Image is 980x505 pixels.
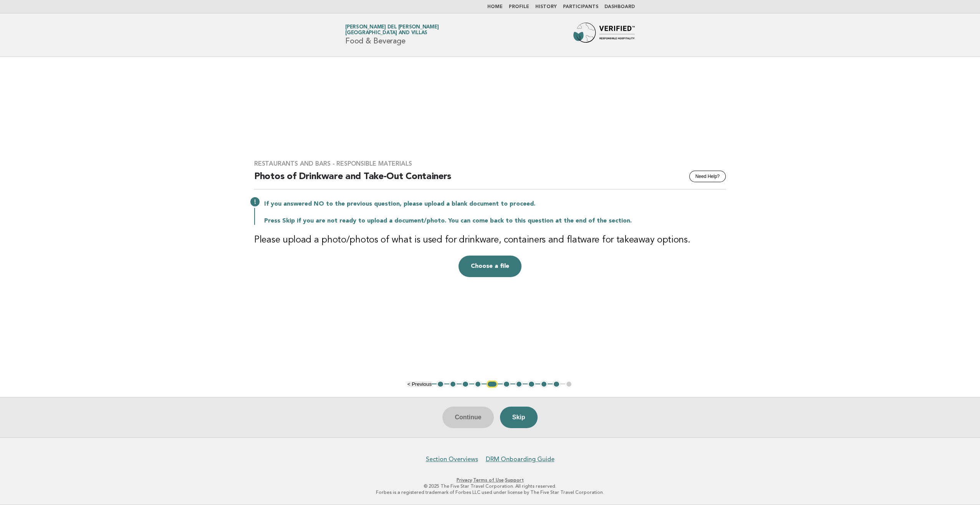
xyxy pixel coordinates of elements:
h3: Please upload a photo/photos of what is used for drinkware, containers and flatware for takeaway ... [254,234,726,246]
button: Need Help? [689,171,726,182]
button: 6 [503,380,510,388]
a: DRM Onboarding Guide [486,455,555,463]
a: Terms of Use [473,477,504,483]
p: Forbes is a registered trademark of Forbes LLC used under license by The Five Star Travel Corpora... [255,489,725,495]
p: If you answered NO to the previous question, please upload a blank document to proceed. [264,200,726,208]
a: Support [505,477,524,483]
a: History [535,5,557,9]
button: Choose a file [459,256,521,277]
p: Press Skip if you are not ready to upload a document/photo. You can come back to this question at... [264,217,726,225]
span: [GEOGRAPHIC_DATA] and Villas [345,31,427,36]
button: 3 [462,380,469,388]
button: 8 [528,380,535,388]
a: Dashboard [604,5,635,9]
button: Skip [500,407,538,428]
p: © 2025 The Five Star Travel Corporation. All rights reserved. [255,483,725,489]
button: 1 [437,380,444,388]
button: 2 [449,380,457,388]
a: [PERSON_NAME] Del [PERSON_NAME][GEOGRAPHIC_DATA] and Villas [345,25,439,35]
button: < Previous [407,381,432,387]
button: 4 [474,380,482,388]
button: 10 [553,380,560,388]
button: 7 [515,380,523,388]
a: Section Overviews [426,455,478,463]
h3: Restaurants and Bars - Responsible Materials [254,160,726,168]
button: 9 [540,380,548,388]
img: Forbes Travel Guide [573,23,635,47]
a: Home [487,5,503,9]
button: 5 [487,380,498,388]
h2: Photos of Drinkware and Take-Out Containers [254,171,726,189]
a: Privacy [457,477,472,483]
a: Participants [563,5,598,9]
p: · · [255,477,725,483]
a: Profile [509,5,529,9]
h1: Food & Beverage [345,25,439,45]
